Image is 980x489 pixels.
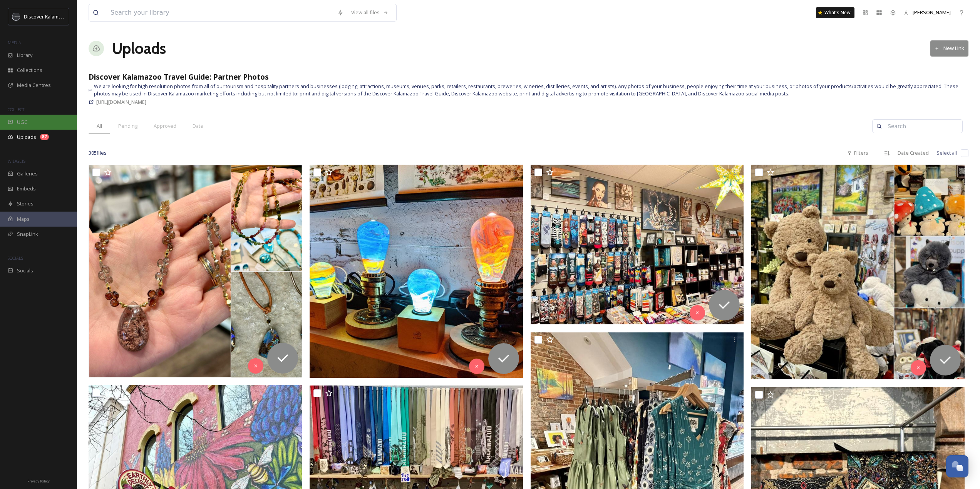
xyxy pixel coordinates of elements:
span: MEDIA [8,40,21,45]
a: [URL][DOMAIN_NAME] [96,97,146,107]
div: 87 [40,134,49,140]
span: 305 file s [89,149,107,157]
span: Privacy Policy [27,479,50,484]
span: Discover Kalamazoo [24,13,70,20]
span: All [97,122,102,130]
img: channels4_profile.jpg [12,13,20,20]
input: Search your library [107,4,333,21]
input: Search [884,118,958,134]
span: Socials [17,267,33,274]
span: Media Centres [17,82,51,89]
span: Pending [118,122,137,130]
button: Open Chat [946,455,968,477]
img: Screenshot 2024-02-01 at 9.27.21 AM.png [89,165,302,377]
span: Collections [17,67,42,74]
span: UGC [17,118,27,126]
span: Maps [17,215,30,223]
span: Galleries [17,170,38,177]
span: [URL][DOMAIN_NAME] [96,98,146,105]
span: Library [17,52,32,59]
span: COLLECT [8,107,24,112]
a: Uploads [112,37,166,60]
a: What's New [816,7,854,18]
strong: Discover Kalamazoo Travel Guide: Partner Photos [89,72,269,82]
img: JellyCat.jpg [751,165,965,379]
div: Filters [843,145,872,160]
img: Store, socks.jpg [531,164,744,324]
a: [PERSON_NAME] [900,5,955,20]
button: New Link [930,40,968,56]
a: Privacy Policy [27,476,50,485]
span: We are looking for high resolution photos from all of our tourism and hospitality partners and bu... [94,83,968,97]
span: Uploads [17,134,36,141]
span: Data [193,122,203,130]
img: AZ LED.jpg [310,165,523,378]
span: Stories [17,200,34,207]
div: Date Created [894,145,933,160]
span: SOCIALS [8,255,23,261]
span: [PERSON_NAME] [913,9,951,16]
span: WIDGETS [8,158,25,164]
span: Embeds [17,185,36,192]
span: SnapLink [17,230,38,238]
span: Approved [154,122,176,130]
span: Select all [936,149,957,157]
a: View all files [347,5,392,20]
